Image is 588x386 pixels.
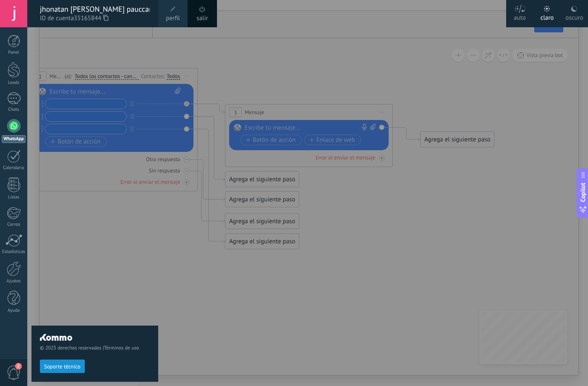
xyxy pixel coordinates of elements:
[579,183,587,202] span: Copilot
[2,50,26,55] div: Panel
[565,5,583,27] div: oscuro
[2,308,26,313] div: Ayuda
[44,364,81,370] span: Soporte técnico
[541,5,554,27] div: claro
[514,5,526,27] div: auto
[2,222,26,227] div: Correo
[2,135,26,143] div: WhatsApp
[40,363,85,369] a: Soporte técnico
[2,165,26,171] div: Calendario
[40,5,150,14] div: jhonatan [PERSON_NAME] pauccar
[40,345,150,351] span: © 2025 derechos reservados |
[2,80,26,86] div: Leads
[2,279,26,284] div: Ajustes
[40,360,85,373] button: Soporte técnico
[40,14,150,23] span: ID de cuenta
[2,195,26,200] div: Listas
[15,363,22,370] span: 2
[166,14,180,23] span: perfil
[104,345,139,351] a: Términos de uso
[2,107,26,112] div: Chats
[196,14,208,23] a: salir
[74,14,108,23] span: 35165844
[2,249,26,255] div: Estadísticas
